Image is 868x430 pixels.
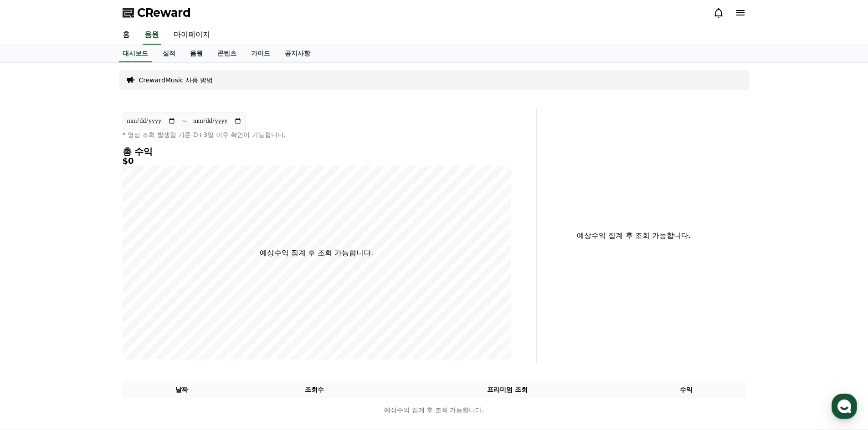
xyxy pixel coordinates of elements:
[3,288,60,311] a: 홈
[123,5,191,20] a: CReward
[627,381,746,398] th: 수익
[83,303,94,310] span: 대화
[166,25,217,45] a: 마이페이지
[155,45,183,62] a: 실적
[123,147,511,157] h4: 총 수익
[260,248,373,258] p: 예상수익 집계 후 조회 가능합니다.
[244,45,277,62] a: 가이드
[137,5,191,20] span: CReward
[119,45,152,62] a: 대시보드
[183,45,210,62] a: 음원
[210,45,244,62] a: 콘텐츠
[277,45,318,62] a: 공지사항
[143,25,161,45] a: 음원
[388,381,627,398] th: 프리미엄 조회
[241,381,387,398] th: 조회수
[115,25,137,45] a: 홈
[123,130,511,139] p: * 영상 조회 발생일 기준 D+3일 이후 확인이 가능합니다.
[29,302,34,309] span: 홈
[141,302,152,309] span: 설정
[181,116,187,126] p: ~
[123,381,241,398] th: 날짜
[118,288,175,311] a: 설정
[123,157,511,166] h5: $0
[123,405,745,415] p: 예상수익 집계 후 조회 가능합니다.
[139,76,213,85] a: CrewardMusic 사용 방법
[60,288,118,311] a: 대화
[544,230,724,241] p: 예상수익 집계 후 조회 가능합니다.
